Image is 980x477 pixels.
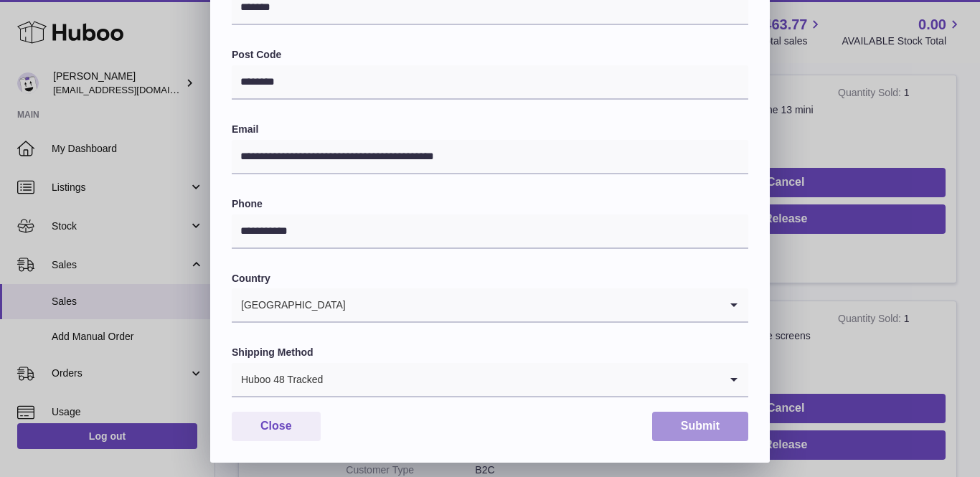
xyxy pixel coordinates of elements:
[324,363,720,396] input: Search for option
[232,272,748,285] label: Country
[232,123,748,136] label: Email
[232,346,748,359] label: Shipping Method
[652,412,748,441] button: Submit
[232,48,748,62] label: Post Code
[232,197,748,211] label: Phone
[232,288,748,323] div: Search for option
[232,288,347,321] span: [GEOGRAPHIC_DATA]
[232,363,748,397] div: Search for option
[347,288,720,321] input: Search for option
[232,412,321,441] button: Close
[232,363,324,396] span: Huboo 48 Tracked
